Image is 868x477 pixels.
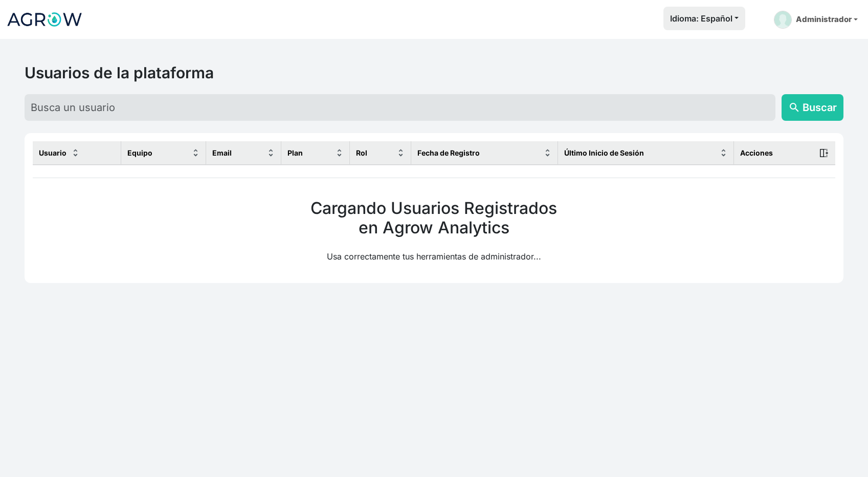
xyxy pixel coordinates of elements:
[417,147,480,158] span: Fecha de Registro
[6,7,83,32] img: Logo
[127,147,152,158] span: Equipo
[336,149,343,157] img: sort
[819,148,829,158] img: action
[740,147,773,158] span: Acciones
[25,94,775,121] input: Busca un usuario
[304,250,564,263] p: Usa correctamente tus herramientas de administrador...
[564,147,644,158] span: Último Inicio de Sesión
[287,147,303,158] span: Plan
[356,147,367,158] span: Rol
[192,149,199,157] img: sort
[25,63,843,82] h2: Usuarios de la plataforma
[397,149,405,157] img: sort
[267,149,275,157] img: sort
[803,100,837,115] span: Buscar
[663,7,745,30] button: Idioma: Español
[39,147,66,158] span: Usuario
[212,147,232,158] span: Email
[72,149,79,157] img: sort
[720,149,727,157] img: sort
[304,199,564,238] h2: Cargando Usuarios Registrados en Agrow Analytics
[774,11,792,29] img: admin-picture
[788,101,800,114] span: search
[770,7,862,33] a: Administrador
[544,149,551,157] img: sort
[782,94,843,121] button: searchBuscar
